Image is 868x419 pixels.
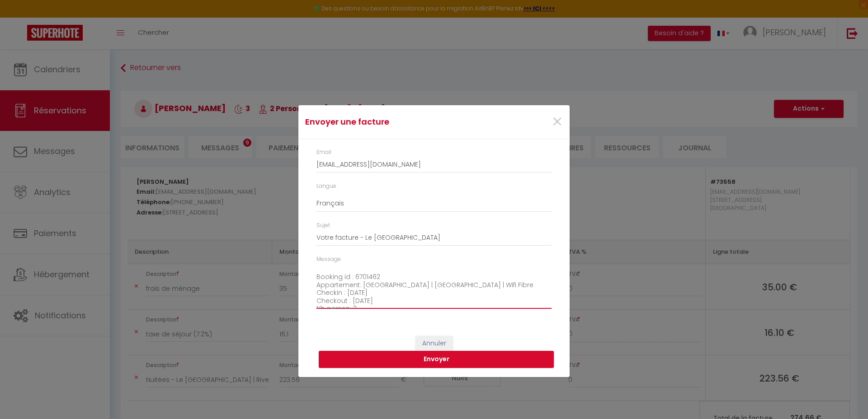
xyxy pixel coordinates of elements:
[319,351,554,368] button: Envoyer
[316,148,331,157] label: Email
[316,221,330,230] label: Sujet
[316,255,341,264] label: Message
[552,112,563,132] button: Close
[552,108,563,135] span: ×
[316,182,336,191] label: Langue
[305,116,473,128] h4: Envoyer une facture
[415,336,453,351] button: Annuler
